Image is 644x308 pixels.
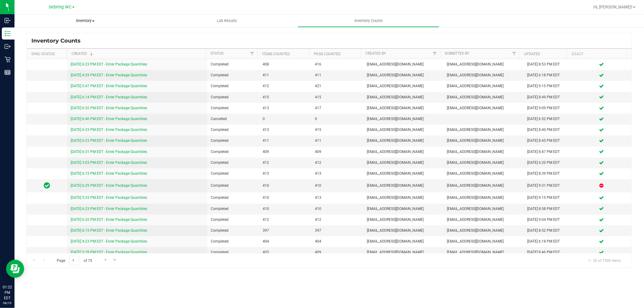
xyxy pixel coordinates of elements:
[527,116,568,122] div: [DATE] 6:52 PM EDT
[367,217,440,223] span: [EMAIL_ADDRESS][DOMAIN_NAME]
[315,94,360,100] span: 415
[263,62,307,67] span: 408
[211,149,255,155] span: Completed
[263,83,307,89] span: 412
[315,105,360,111] span: 417
[447,171,520,176] span: [EMAIL_ADDRESS][DOMAIN_NAME]
[527,171,568,176] div: [DATE] 8:39 PM EDT
[527,138,568,144] div: [DATE] 8:45 PM EDT
[263,171,307,176] span: 413
[71,150,147,154] a: [DATE] 6:31 PM EDT - Enter Package Quantities
[3,284,12,301] p: 01:22 PM EDT
[315,116,360,122] span: 0
[263,239,307,244] span: 404
[315,249,360,255] span: 409
[527,94,568,100] div: [DATE] 8:49 PM EDT
[367,183,440,189] span: [EMAIL_ADDRESS][DOMAIN_NAME]
[101,256,110,264] a: Go to the next page
[367,105,440,111] span: [EMAIL_ADDRESS][DOMAIN_NAME]
[367,171,440,176] span: [EMAIL_ADDRESS][DOMAIN_NAME]
[71,195,147,200] a: [DATE] 5:33 PM EDT - Enter Package Quantities
[211,249,255,255] span: Completed
[71,207,147,211] a: [DATE] 6:23 PM EDT - Enter Package Quantities
[71,95,147,99] a: [DATE] 6:14 PM EDT - Enter Package Quantities
[5,17,11,24] inline-svg: Inbound
[367,72,440,78] span: [EMAIL_ADDRESS][DOMAIN_NAME]
[71,84,147,88] a: [DATE] 5:47 PM EDT - Enter Package Quantities
[315,83,360,89] span: 421
[211,171,255,176] span: Completed
[5,56,11,62] inline-svg: Retail
[367,83,440,89] span: [EMAIL_ADDRESS][DOMAIN_NAME]
[367,149,440,155] span: [EMAIL_ADDRESS][DOMAIN_NAME]
[447,127,520,133] span: [EMAIL_ADDRESS][DOMAIN_NAME]
[247,49,257,59] a: Filter
[263,249,307,255] span: 405
[315,228,360,233] span: 397
[367,239,440,244] span: [EMAIL_ADDRESS][DOMAIN_NAME]
[263,72,307,78] span: 411
[72,52,94,56] a: Created
[315,217,360,223] span: 412
[5,43,11,49] inline-svg: Outbound
[71,218,147,222] a: [DATE] 6:32 PM EDT - Enter Package Quantities
[211,105,255,111] span: Completed
[367,62,440,67] span: [EMAIL_ADDRESS][DOMAIN_NAME]
[509,49,519,59] a: Filter
[447,105,520,111] span: [EMAIL_ADDRESS][DOMAIN_NAME]
[527,195,568,201] div: [DATE] 9:15 PM EDT
[263,217,307,223] span: 412
[71,128,147,132] a: [DATE] 6:33 PM EDT - Enter Package Quantities
[315,127,360,133] span: 415
[71,117,147,121] a: [DATE] 6:40 PM EDT - Enter Package Quantities
[71,73,147,77] a: [DATE] 4:29 PM EDT - Enter Package Quantities
[211,228,255,233] span: Completed
[5,69,11,75] inline-svg: Reports
[298,14,439,27] a: Inventory Counts
[71,228,147,233] a: [DATE] 6:15 PM EDT - Enter Package Quantities
[447,239,520,244] span: [EMAIL_ADDRESS][DOMAIN_NAME]
[315,195,360,201] span: 413
[447,206,520,212] span: [EMAIL_ADDRESS][DOMAIN_NAME]
[315,62,360,67] span: 416
[5,30,11,37] inline-svg: Inventory
[263,160,307,166] span: 412
[263,105,307,111] span: 413
[346,18,391,24] span: Inventory Counts
[6,260,24,278] iframe: Resource center
[211,239,255,244] span: Completed
[367,249,440,255] span: [EMAIL_ADDRESS][DOMAIN_NAME]
[211,72,255,78] span: Completed
[3,301,12,305] p: 08/19
[527,239,568,244] div: [DATE] 6:18 PM EDT
[527,83,568,89] div: [DATE] 9:15 PM EDT
[71,106,147,110] a: [DATE] 6:52 PM EDT - Enter Package Quantities
[71,250,147,254] a: [DATE] 5:28 PM EDT - Enter Package Quantities
[315,171,360,176] span: 413
[447,160,520,166] span: [EMAIL_ADDRESS][DOMAIN_NAME]
[527,72,568,78] div: [DATE] 6:18 PM EDT
[527,105,568,111] div: [DATE] 9:09 PM EDT
[447,195,520,201] span: [EMAIL_ADDRESS][DOMAIN_NAME]
[527,127,568,133] div: [DATE] 8:40 PM EDT
[71,171,147,176] a: [DATE] 6:15 PM EDT - Enter Package Quantities
[367,228,440,233] span: [EMAIL_ADDRESS][DOMAIN_NAME]
[527,160,568,166] div: [DATE] 6:20 PM EDT
[263,94,307,100] span: 415
[211,116,255,122] span: Cancelled
[315,206,360,212] span: 410
[14,18,156,24] span: Inventory
[263,206,307,212] span: 410
[447,228,520,233] span: [EMAIL_ADDRESS][DOMAIN_NAME]
[211,160,255,166] span: Completed
[71,183,147,188] a: [DATE] 6:29 PM EDT - Enter Package Quantities
[367,127,440,133] span: [EMAIL_ADDRESS][DOMAIN_NAME]
[367,116,440,122] span: [EMAIL_ADDRESS][DOMAIN_NAME]
[315,160,360,166] span: 412
[527,183,568,189] div: [DATE] 9:31 PM EDT
[447,149,520,155] span: [EMAIL_ADDRESS][DOMAIN_NAME]
[263,195,307,201] span: 410
[211,127,255,133] span: Completed
[156,14,298,27] a: Lab Results
[263,228,307,233] span: 397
